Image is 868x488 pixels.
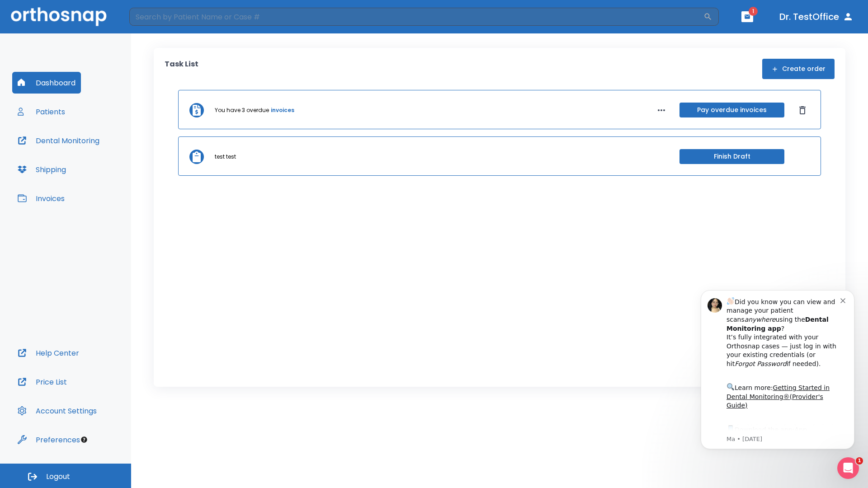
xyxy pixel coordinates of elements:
[12,342,85,364] button: Help Center
[12,429,85,450] button: Preferences
[12,188,70,209] button: Invoices
[165,59,198,79] p: Task List
[679,103,784,117] button: Pay overdue invoices
[856,457,863,465] span: 1
[12,72,81,94] button: Dashboard
[762,59,835,79] button: Create order
[129,8,703,26] input: Search by Patient Name or Case #
[12,159,71,180] button: Shipping
[215,106,269,114] p: You have 3 overdue
[12,371,72,393] button: Price List
[46,472,70,482] span: Logout
[11,7,107,26] img: Orthosnap
[39,150,120,166] a: App Store
[776,9,857,25] button: Dr. TestOffice
[271,106,294,114] a: invoices
[795,103,810,117] button: Dismiss
[12,130,105,151] button: Dental Monitoring
[837,457,859,479] iframe: Intercom live chat
[749,7,758,16] span: 1
[39,159,153,167] p: Message from Ma, sent 1w ago
[679,149,784,164] button: Finish Draft
[80,436,88,444] div: Tooltip anchor
[12,101,71,122] button: Patients
[39,147,153,193] div: Download the app: | ​ Let us know if you need help getting started!
[215,153,236,161] p: test test
[153,19,160,27] button: Dismiss notification
[687,277,868,464] iframe: Intercom notifications message
[12,400,102,422] button: Account Settings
